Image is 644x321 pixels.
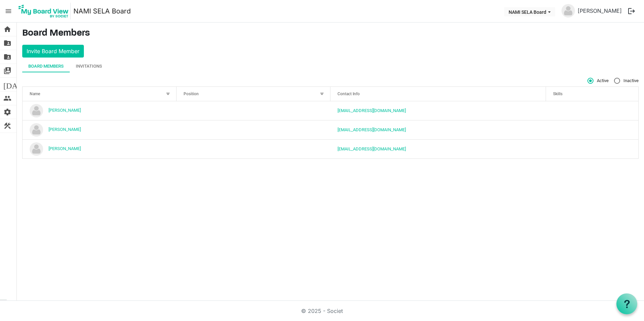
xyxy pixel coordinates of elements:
[330,101,546,120] td: cpulling@namisela.org is template cell column header Contact Info
[337,92,360,96] span: Contact Info
[23,120,176,139] td: Monique Gregoire is template cell column header Name
[337,146,406,151] a: [EMAIL_ADDRESS][DOMAIN_NAME]
[23,101,176,120] td: Cindy Pulling is template cell column header Name
[3,64,11,77] span: switch_account
[28,63,64,70] div: Board Members
[3,105,11,119] span: settings
[301,308,343,314] a: © 2025 - Societ
[546,101,638,120] td: is template cell column header Skills
[30,123,43,137] img: no-profile-picture.svg
[176,120,330,139] td: column header Position
[3,36,11,50] span: folder_shared
[30,142,43,156] img: no-profile-picture.svg
[17,3,73,20] a: My Board View Logo
[49,127,81,132] a: [PERSON_NAME]
[22,60,639,72] div: tab-header
[22,45,84,58] button: Invite Board Member
[3,92,11,105] span: people
[3,50,11,64] span: folder_shared
[23,139,176,158] td: Nick Richard is template cell column header Name
[337,127,406,132] a: [EMAIL_ADDRESS][DOMAIN_NAME]
[2,5,15,17] span: menu
[184,92,199,96] span: Position
[614,78,639,84] span: Inactive
[3,78,29,91] span: [DATE]
[176,101,330,120] td: column header Position
[504,7,555,16] button: NAMI SELA Board dropdownbutton
[624,4,639,18] button: logout
[49,146,81,151] a: [PERSON_NAME]
[330,120,546,139] td: mgregoire@namisela.org is template cell column header Contact Info
[22,28,639,39] h3: Board Members
[73,4,131,18] a: NAMI SELA Board
[30,104,43,117] img: no-profile-picture.svg
[587,78,609,84] span: Active
[337,108,406,113] a: [EMAIL_ADDRESS][DOMAIN_NAME]
[553,92,562,96] span: Skills
[17,3,71,20] img: My Board View Logo
[561,4,575,17] img: no-profile-picture.svg
[546,120,638,139] td: is template cell column header Skills
[76,63,102,70] div: Invitations
[49,108,81,113] a: [PERSON_NAME]
[30,92,40,96] span: Name
[330,139,546,158] td: nrichard@namisela.org is template cell column header Contact Info
[546,139,638,158] td: is template cell column header Skills
[575,4,624,17] a: [PERSON_NAME]
[3,23,11,36] span: home
[176,139,330,158] td: column header Position
[3,119,11,133] span: construction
